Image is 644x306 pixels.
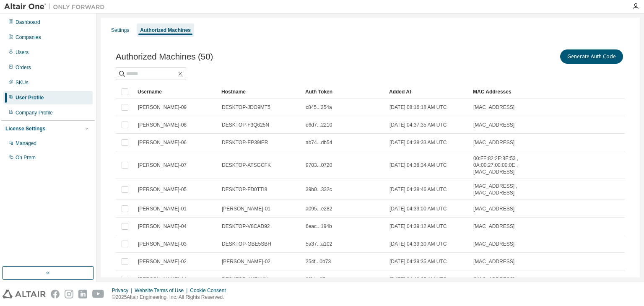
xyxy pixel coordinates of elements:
div: Company Profile [16,109,53,116]
span: [PERSON_NAME]-03 [138,241,187,247]
div: Cookie Consent [190,287,231,294]
span: [DATE] 04:39:35 AM UTC [390,258,447,265]
span: 6eac...194b [306,223,332,230]
span: DESKTOP-V8CAD92 [222,223,270,230]
span: [MAC_ADDRESS] [473,258,514,265]
span: [PERSON_NAME]-02 [222,258,270,265]
div: On Prem [16,154,36,161]
div: Managed [16,140,36,147]
div: Authorized Machines [140,27,191,34]
span: [DATE] 04:39:30 AM UTC [390,241,447,247]
span: [MAC_ADDRESS] [473,122,514,128]
span: [DATE] 04:39:00 AM UTC [390,205,447,212]
div: Username [138,85,215,99]
div: Auth Token [305,85,382,99]
span: 3f3d...07ea [306,276,331,283]
div: SKUs [16,79,29,86]
img: youtube.svg [92,290,104,298]
span: [PERSON_NAME]-01 [222,205,270,212]
img: altair_logo.svg [3,290,46,298]
span: [MAC_ADDRESS] [473,223,514,230]
img: linkedin.svg [78,290,87,298]
span: [DATE] 04:40:25 AM UTC [390,276,447,283]
span: 39b0...332c [306,186,332,193]
span: DESKTOP-FD0TTI8 [222,186,267,193]
span: [MAC_ADDRESS] , [MAC_ADDRESS] [473,183,532,196]
span: DESKTOP-AKE1NIK [222,276,269,283]
span: [PERSON_NAME]-01 [138,205,187,212]
img: facebook.svg [51,290,60,298]
div: Companies [16,34,41,41]
span: [DATE] 08:16:18 AM UTC [390,104,447,111]
div: Settings [111,27,129,34]
span: [MAC_ADDRESS] [473,104,514,111]
span: [MAC_ADDRESS] [473,205,514,212]
div: Users [16,49,29,56]
button: Generate Auth Code [560,49,623,64]
img: Altair One [4,3,109,11]
div: Privacy [112,287,135,294]
img: instagram.svg [65,290,73,298]
span: Authorized Machines (50) [116,52,213,62]
div: Added At [389,85,466,99]
span: a095...e282 [306,205,332,212]
span: c845...254a [306,104,332,111]
div: Website Terms of Use [135,287,190,294]
div: MAC Addresses [473,85,532,99]
span: DESKTOP-JDO9MT5 [222,104,270,111]
span: 00:FF:82:2E:8E:53 , 0A:00:27:00:00:0E , [MAC_ADDRESS] [473,155,532,175]
span: [PERSON_NAME]-14 [138,276,187,283]
span: [PERSON_NAME]-08 [138,122,187,128]
span: DESKTOP-ATSGCFK [222,162,271,169]
span: [DATE] 04:39:12 AM UTC [390,223,447,230]
span: DESKTOP-EP39IER [222,139,268,146]
span: [PERSON_NAME]-07 [138,162,187,169]
span: [PERSON_NAME]-05 [138,186,187,193]
div: User Profile [16,94,44,101]
p: © 2025 Altair Engineering, Inc. All Rights Reserved. [112,294,231,301]
span: [PERSON_NAME]-02 [138,258,187,265]
span: e6d7...2210 [306,122,332,128]
span: [PERSON_NAME]-04 [138,223,187,230]
span: DESKTOP-GBE5SBH [222,241,271,247]
div: Orders [16,64,31,71]
span: [MAC_ADDRESS] [473,241,514,247]
span: [DATE] 04:37:35 AM UTC [390,122,447,128]
span: [DATE] 04:38:46 AM UTC [390,186,447,193]
div: License Settings [5,125,45,132]
span: [PERSON_NAME]-09 [138,104,187,111]
span: [MAC_ADDRESS] [473,276,514,283]
span: 9703...0720 [306,162,332,169]
span: ab74...db54 [306,139,332,146]
span: [DATE] 04:38:34 AM UTC [390,162,447,169]
span: 254f...0b73 [306,258,331,265]
div: Dashboard [16,19,40,26]
span: [MAC_ADDRESS] [473,139,514,146]
span: DESKTOP-F3Q625N [222,122,269,128]
span: [PERSON_NAME]-06 [138,139,187,146]
div: Hostname [221,85,299,99]
span: [DATE] 04:38:33 AM UTC [390,139,447,146]
span: 5a37...a102 [306,241,332,247]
